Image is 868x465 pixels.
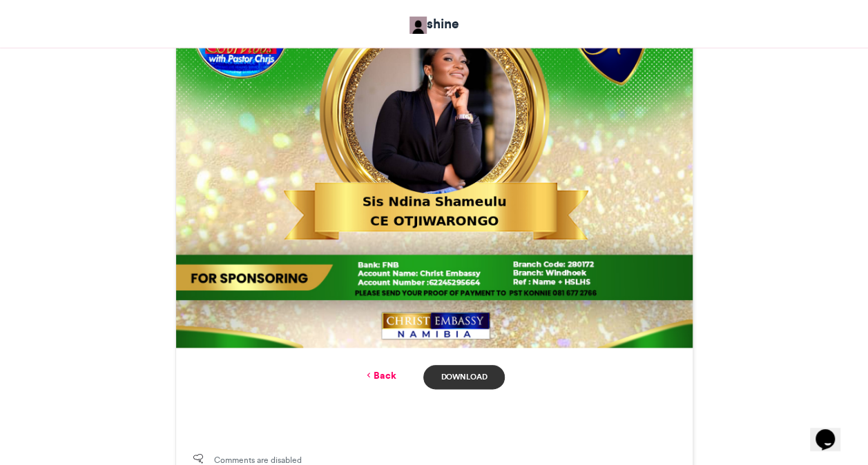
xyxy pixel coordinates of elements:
a: Back [363,368,396,383]
iframe: chat widget [810,410,854,451]
a: shine [409,14,459,34]
img: Keetmanshoop Crusade [409,17,427,34]
a: Download [423,365,504,389]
